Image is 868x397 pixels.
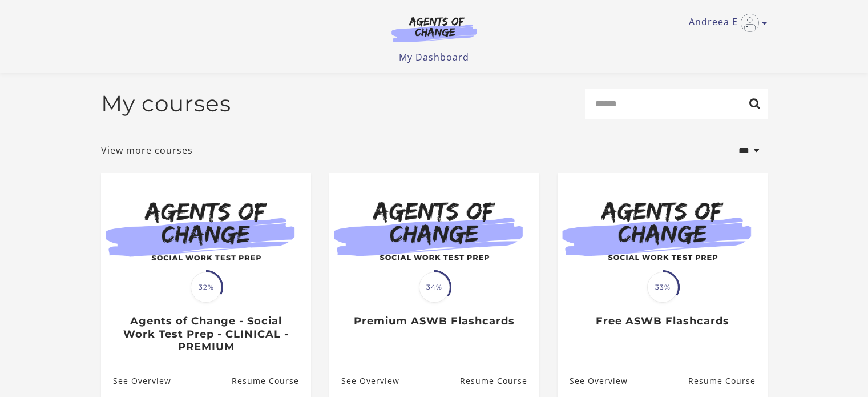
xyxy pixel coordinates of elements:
[399,51,469,63] a: My Dashboard
[101,143,193,157] a: View more courses
[570,315,755,328] h3: Free ASWB Flashcards
[689,14,762,32] a: Toggle menu
[647,272,678,303] span: 33%
[191,272,221,303] span: 32%
[113,315,298,354] h3: Agents of Change - Social Work Test Prep - CLINICAL - PREMIUM
[419,272,450,303] span: 34%
[380,16,489,42] img: Agents of Change Logo
[101,90,231,117] h2: My courses
[341,315,527,328] h3: Premium ASWB Flashcards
